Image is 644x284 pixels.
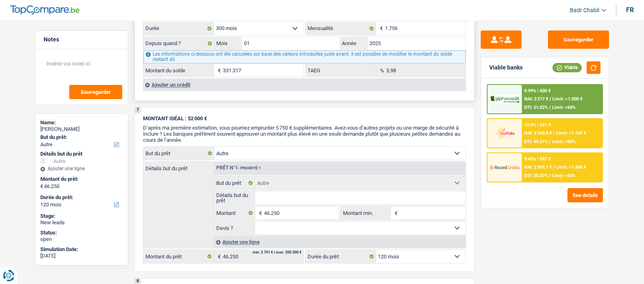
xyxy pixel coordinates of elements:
label: Durée du prêt: [40,194,121,201]
label: Année [340,37,367,50]
span: Badr Chabli [570,7,599,14]
button: See details [567,188,603,202]
span: Limit: <60% [552,139,576,144]
a: Badr Chabli [563,4,606,17]
label: But du prêt: [40,134,121,141]
div: New leads [40,219,123,226]
span: / [553,130,555,136]
span: DTI: 48.31% [524,139,548,144]
span: / [549,173,551,178]
span: € [391,206,400,219]
span: € [255,206,264,219]
div: Ajouter une ligne [214,236,466,248]
input: MM [242,37,340,50]
span: Limit: <60% [552,105,576,110]
span: € [214,64,223,77]
div: 9.45% | 587 € [524,156,551,162]
div: Les informations ci-dessous ont été calculées sur base des valeurs introduites juste avant. Il es... [143,50,466,63]
label: TAEG [306,64,376,77]
span: Limit: <65% [552,173,576,178]
div: 9.99% | 600 € [524,88,551,93]
label: Durée du prêt: [306,250,376,263]
span: NAI: 2 217 € [524,96,548,102]
div: fr [626,6,634,14]
span: DTI: 50.37% [524,173,548,178]
span: Limit: >1.000 € [552,96,582,102]
span: € [40,183,43,190]
input: AAAA [367,37,466,50]
span: NAI: 2 309,1 € [524,165,552,170]
div: Status: [40,230,123,236]
div: open [40,236,123,243]
span: € [214,250,223,263]
label: Mensualité [306,22,376,35]
span: Sauvegarder [81,89,111,95]
div: Viable banks [489,64,523,71]
label: But du prêt [143,147,214,160]
div: Viable [552,63,582,72]
label: But du prêt [214,176,255,189]
img: AlphaCredit [490,95,520,104]
div: [PERSON_NAME] [40,126,123,132]
div: Prêt n°1 [214,165,263,171]
div: min: 3.701 € / max: 200.000 € [253,251,301,254]
label: Montant du prêt: [40,176,121,182]
div: Stage: [40,213,123,219]
label: Durée [143,22,214,35]
button: Sauvegarder [548,30,609,49]
div: Ajouter un crédit [143,78,466,91]
span: € [376,22,385,35]
span: / [549,139,551,144]
span: D’après ma première estimation, vous pourriez emprunter 5 750 € supplémentaires. Avez-vous d’autr... [143,125,460,143]
div: Name: [40,119,123,126]
label: Mois [214,37,242,50]
img: Cofidis [490,126,520,141]
label: Montant du solde [143,64,214,77]
div: Détails but du prêt [40,151,123,157]
img: TopCompare Logo [10,5,79,15]
label: Détails but du prêt [143,162,214,171]
button: Sauvegarder [69,85,122,99]
span: DTI: 51.52% [524,105,548,110]
div: Simulation Date: [40,246,123,253]
h5: Notes [44,36,120,43]
div: Ajouter une ligne [40,166,123,171]
span: Limit: >1.100 € [556,130,586,136]
img: Record Credits [490,160,520,175]
span: / [553,165,555,170]
span: / [549,96,551,102]
div: [DATE] [40,253,123,259]
label: Détails but du prêt [214,191,255,204]
div: 10.9% | 621 € [524,122,551,128]
span: % [376,64,386,77]
label: Devis ? [214,221,255,234]
label: Montant [214,206,255,219]
label: Montant du prêt [143,250,214,263]
span: Limit: >1.506 € [556,165,586,170]
span: MONTANT IDÉAL : 52 000 € [143,115,207,121]
span: - Priorité 1 [238,166,261,170]
label: Montant min. [341,206,391,219]
label: Depuis quand ? [143,37,214,50]
div: 7 [135,107,141,113]
span: / [549,105,551,110]
span: NAI: 2 543,8 € [524,130,552,136]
